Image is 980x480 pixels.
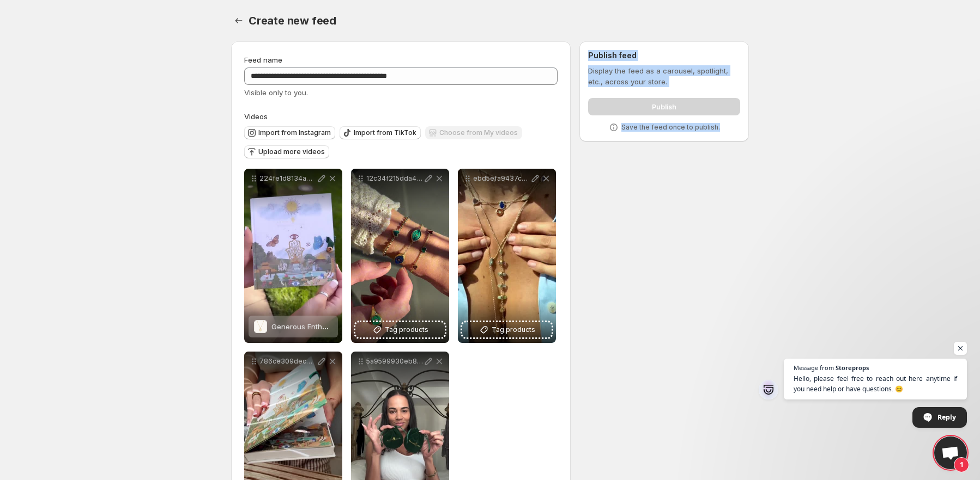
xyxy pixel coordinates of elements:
[794,373,957,394] span: Hello, please feel free to reach out here anytime if you need help or have questions. 😊
[954,457,969,472] span: 1
[355,322,445,337] button: Tag products
[934,436,967,469] div: Open chat
[937,408,956,427] span: Reply
[259,174,316,183] p: 224fe1d8134a44ecafa941a93bae645b
[836,365,869,371] span: Storeprops
[258,128,331,137] span: Import from Instagram
[254,320,267,333] img: Generous Enthusiasm - White Enamel Leo Card Necklace
[231,13,246,28] button: Settings
[244,112,268,121] span: Videos
[258,147,325,156] span: Upload more videos
[244,145,329,158] button: Upload more videos
[621,123,720,132] p: Save the feed once to publish.
[351,169,449,343] div: 12c34f215dda4516841507fc9492dd2eTag products
[588,50,740,61] h2: Publish feed
[462,322,552,337] button: Tag products
[354,128,416,137] span: Import from TikTok
[492,324,535,335] span: Tag products
[259,357,316,366] p: 786ce309dece4376925ea124a980a89a
[244,169,342,343] div: 224fe1d8134a44ecafa941a93bae645bGenerous Enthusiasm - White Enamel Leo Card NecklaceGenerous Enth...
[249,14,336,27] span: Create new feed
[458,169,556,343] div: ebd5efa9437c46ba966daa7f7d7ccfd3Tag products
[244,126,335,139] button: Import from Instagram
[340,126,421,139] button: Import from TikTok
[366,174,423,183] p: 12c34f215dda4516841507fc9492dd2e
[473,174,530,183] p: ebd5efa9437c46ba966daa7f7d7ccfd3
[588,65,740,87] p: Display the feed as a carousel, spotlight, etc., across your store.
[271,322,511,331] span: Generous Enthusiasm - White Enamel [PERSON_NAME] Card Necklace
[794,365,834,371] span: Message from
[385,324,428,335] span: Tag products
[244,56,282,64] span: Feed name
[366,357,423,366] p: 5a9599930eb84b6895edb9ce5b2f67f2
[244,88,308,97] span: Visible only to you.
